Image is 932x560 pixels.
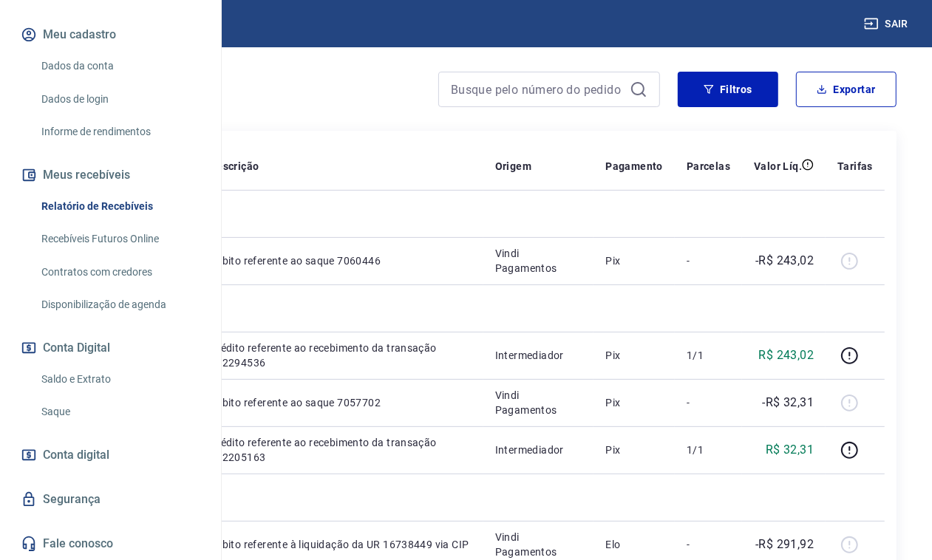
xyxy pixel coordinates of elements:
[210,159,259,174] p: Descrição
[43,445,109,465] span: Conta digital
[35,290,203,320] a: Disponibilização de agenda
[35,364,203,395] a: Saldo e Extrato
[763,394,814,412] p: -R$ 32,31
[35,191,203,222] a: Relatório de Recebíveis
[495,530,582,559] p: Vindi Pagamentos
[35,224,203,254] a: Recebíveis Futuros Online
[35,257,203,287] a: Contratos com credores
[687,395,730,410] p: -
[796,72,897,107] button: Exportar
[210,253,472,268] p: Débito referente ao saque 7060446
[210,435,472,465] p: Crédito referente ao recebimento da transação 232205163
[18,527,203,560] a: Fale conosco
[495,159,531,174] p: Origem
[687,159,730,174] p: Parcelas
[18,483,203,516] a: Segurança
[495,443,582,457] p: Intermediador
[35,84,203,115] a: Dados de login
[605,443,663,457] p: Pix
[210,395,472,410] p: Débito referente ao saque 7057702
[605,537,663,552] p: Elo
[605,395,663,410] p: Pix
[687,348,730,363] p: 1/1
[18,18,203,51] button: Meu cadastro
[755,252,814,270] p: -R$ 243,02
[766,441,814,459] p: R$ 32,31
[35,117,203,147] a: Informe de rendimentos
[678,72,778,107] button: Filtros
[759,346,814,364] p: R$ 243,02
[451,78,624,100] input: Busque pelo número do pedido
[837,159,873,174] p: Tarifas
[605,159,663,174] p: Pagamento
[35,51,203,81] a: Dados da conta
[687,537,730,552] p: -
[35,397,203,427] a: Saque
[754,159,802,174] p: Valor Líq.
[18,332,203,364] button: Conta Digital
[687,443,730,457] p: 1/1
[605,348,663,363] p: Pix
[861,10,914,38] button: Sair
[210,341,472,370] p: Crédito referente ao recebimento da transação 232294536
[18,439,203,471] a: Conta digital
[495,246,582,276] p: Vindi Pagamentos
[605,253,663,268] p: Pix
[687,253,730,268] p: -
[210,537,472,552] p: Débito referente à liquidação da UR 16738449 via CIP
[495,388,582,417] p: Vindi Pagamentos
[18,159,203,191] button: Meus recebíveis
[495,348,582,363] p: Intermediador
[755,536,814,553] p: -R$ 291,92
